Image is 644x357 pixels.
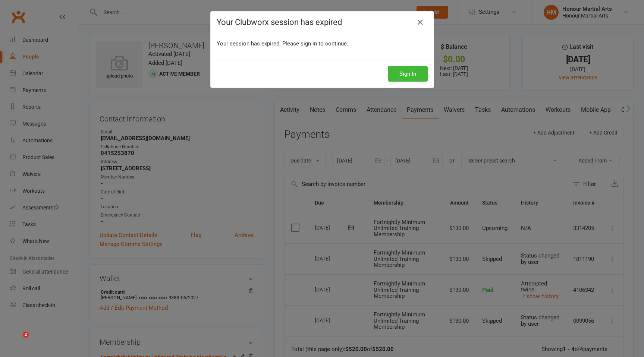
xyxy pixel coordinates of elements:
[388,66,428,82] button: Sign In
[414,16,426,28] a: Close
[7,332,25,350] iframe: Intercom live chat
[217,40,348,47] span: Your session has expired. Please sign in to continue.
[217,18,428,27] h4: Your Clubworx session has expired
[23,332,29,338] span: 2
